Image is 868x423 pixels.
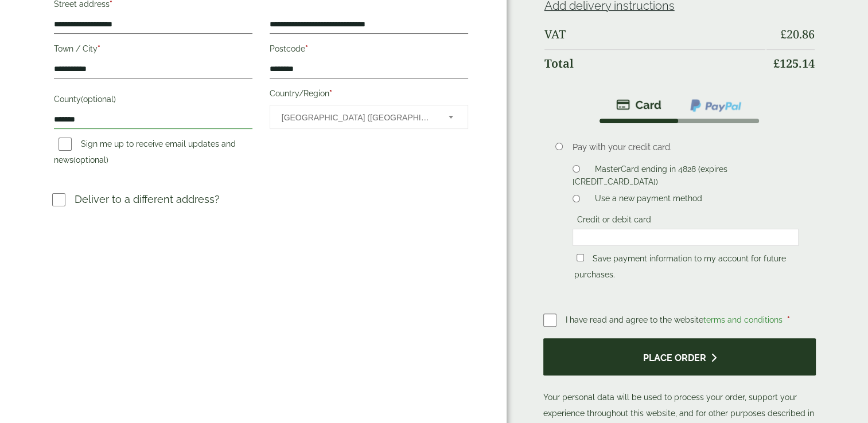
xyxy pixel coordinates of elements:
span: Country/Region [270,105,468,129]
label: Town / City [54,41,252,60]
label: Sign me up to receive email updates and news [54,139,236,168]
p: Pay with your credit card. [573,141,798,154]
abbr: required [98,44,100,53]
span: United Kingdom (UK) [282,105,433,130]
button: Place order [543,338,816,375]
img: stripe.png [616,98,661,112]
label: Country/Region [270,85,468,105]
span: (optional) [73,155,108,164]
span: £ [780,26,787,42]
label: Use a new payment method [590,194,707,206]
abbr: required [787,315,790,324]
p: Deliver to a different address? [75,191,220,207]
span: (optional) [81,95,116,104]
span: £ [773,56,780,71]
label: Credit or debit card [573,215,656,228]
label: County [54,91,252,111]
bdi: 20.86 [780,26,815,42]
a: terms and conditions [703,315,783,324]
label: Save payment information to my account for future purchases. [574,254,786,283]
input: Sign me up to receive email updates and news(optional) [59,138,72,151]
th: VAT [544,21,766,48]
span: I have read and agree to the website [566,315,785,324]
abbr: required [305,44,308,53]
img: ppcp-gateway.png [689,98,742,113]
label: MasterCard ending in 4828 (expires [CREDIT_CARD_DATA]) [573,164,727,190]
bdi: 125.14 [773,56,815,71]
iframe: Secure card payment input frame [576,232,795,242]
th: Total [544,49,766,77]
abbr: required [329,89,332,98]
label: Postcode [270,41,468,60]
